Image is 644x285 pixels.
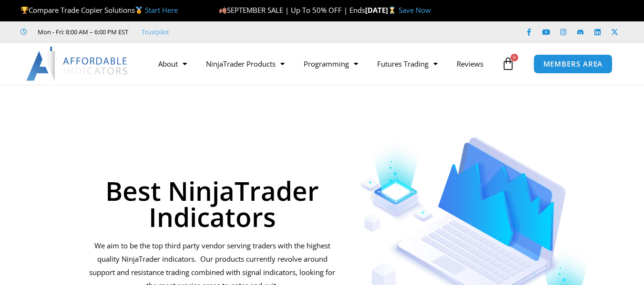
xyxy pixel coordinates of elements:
a: Reviews [447,53,493,75]
a: Save Now [399,5,431,15]
a: Futures Trading [368,53,447,75]
a: About [149,53,196,75]
strong: [DATE] [365,5,398,15]
img: LogoAI | Affordable Indicators – NinjaTrader [26,47,129,81]
a: 0 [487,50,529,78]
span: SEPTEMBER SALE | Up To 50% OFF | Ends [219,5,365,15]
nav: Menu [149,53,499,75]
img: ⌛ [388,7,396,14]
a: NinjaTrader Products [196,53,294,75]
a: Programming [294,53,368,75]
span: 0 [511,54,518,61]
span: MEMBERS AREA [543,60,603,68]
span: Compare Trade Copier Solutions [20,5,178,15]
a: MEMBERS AREA [533,54,613,74]
a: Trustpilot [142,26,169,38]
img: 🍂 [219,7,226,14]
a: Start Here [145,5,178,15]
span: Mon - Fri: 8:00 AM – 6:00 PM EST [35,26,128,38]
h1: Best NinjaTrader Indicators [88,177,337,230]
img: 🏆 [21,7,28,14]
img: 🥇 [135,7,143,14]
